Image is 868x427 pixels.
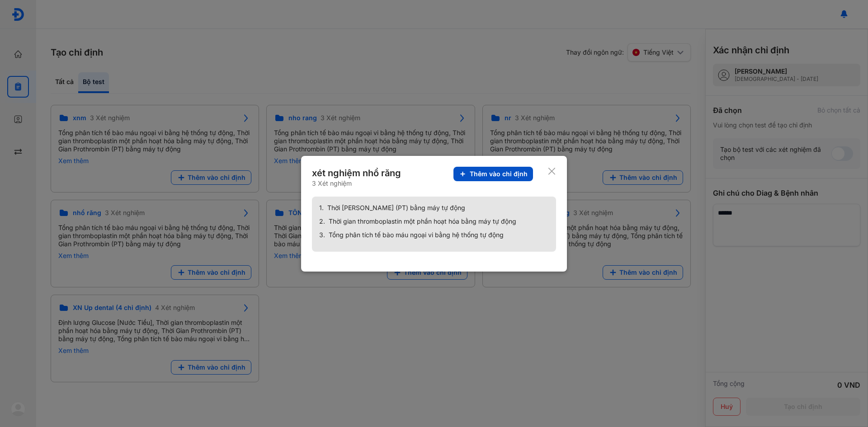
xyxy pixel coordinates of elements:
span: Thời gian thromboplastin một phần hoạt hóa bằng máy tự động [329,217,516,225]
div: 3 Xét nghiệm [312,179,403,188]
span: Tổng phân tích tế bào máu ngoại vi bằng hệ thống tự động [329,231,504,239]
span: 1. [319,204,324,212]
span: 2. [319,217,325,225]
div: xét nghiệm nhổ răng [312,167,403,179]
span: 3. [319,231,325,239]
span: Thời [PERSON_NAME] (PT) bằng máy tự động [327,204,465,212]
span: Thêm vào chỉ định [470,170,528,178]
button: Thêm vào chỉ định [453,167,533,181]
